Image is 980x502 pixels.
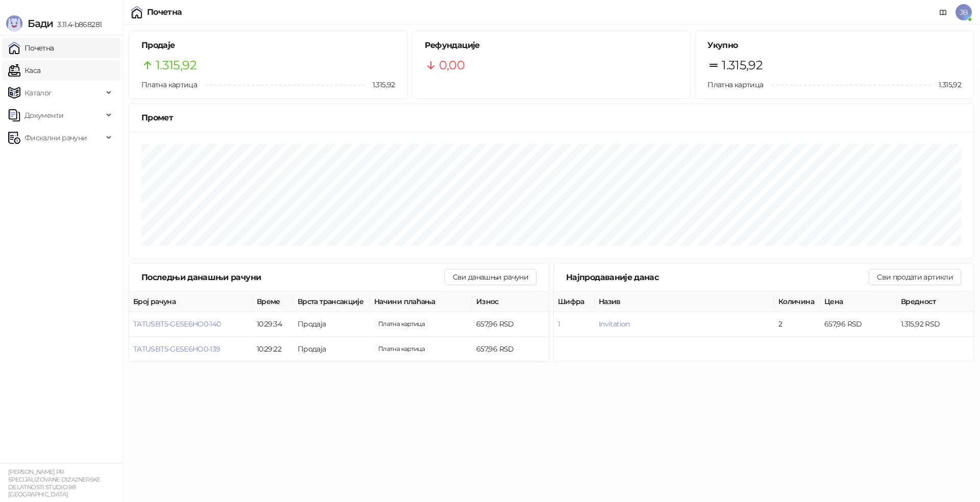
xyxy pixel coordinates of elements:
button: Сви продати артикли [869,269,961,285]
span: Каталог [24,83,52,103]
td: 657,96 RSD [820,312,897,337]
td: 2 [774,312,820,337]
a: Каса [8,60,40,81]
button: Invitation [599,319,630,329]
a: Документација [935,4,951,20]
div: Почетна [147,8,182,16]
span: 1.315,92 [932,79,961,90]
th: Назив [595,292,774,312]
span: Платна картица [707,80,763,89]
th: Количина [774,292,820,312]
small: [PERSON_NAME] PR SPECIJALIZOVANE DIZAJNERSKE DELATNOSTI STUDIO 98 [GEOGRAPHIC_DATA] [8,468,101,498]
td: Продаја [293,312,370,337]
h5: Продаје [141,39,395,52]
td: 657,96 RSD [472,312,549,337]
span: 657,96 [374,318,429,330]
td: 1.315,92 RSD [897,312,973,337]
img: Logo [6,15,22,32]
td: 10:29:34 [253,312,293,337]
span: 0,00 [439,56,464,75]
span: Документи [24,105,63,125]
span: 3.11.4-b868281 [53,20,102,29]
span: JB [955,4,972,20]
td: Продаја [293,337,370,362]
th: Начини плаћања [370,292,472,312]
th: Шифра [554,292,595,312]
td: 657,96 RSD [472,337,549,362]
span: 1.315,92 [722,56,763,75]
div: Последњи данашњи рачуни [141,271,445,284]
button: TATUSBT5-GESE6HO0-140 [133,319,221,329]
button: TATUSBT5-GESE6HO0-139 [133,344,220,354]
th: Вредност [897,292,973,312]
span: Бади [28,17,53,30]
span: Платна картица [141,80,197,89]
button: Сви данашњи рачуни [445,269,536,285]
button: 1 [558,319,560,329]
a: Почетна [8,38,54,58]
h5: Укупно [707,39,961,52]
div: Промет [141,111,961,124]
span: Фискални рачуни [24,128,87,148]
h5: Рефундације [425,39,678,52]
div: Најпродаваније данас [566,271,869,284]
span: 657,96 [374,343,429,355]
span: 1.315,92 [365,79,395,90]
th: Цена [820,292,897,312]
th: Износ [472,292,549,312]
th: Врста трансакције [293,292,370,312]
span: 1.315,92 [156,56,197,75]
th: Број рачуна [129,292,253,312]
td: 10:29:22 [253,337,293,362]
th: Време [253,292,293,312]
